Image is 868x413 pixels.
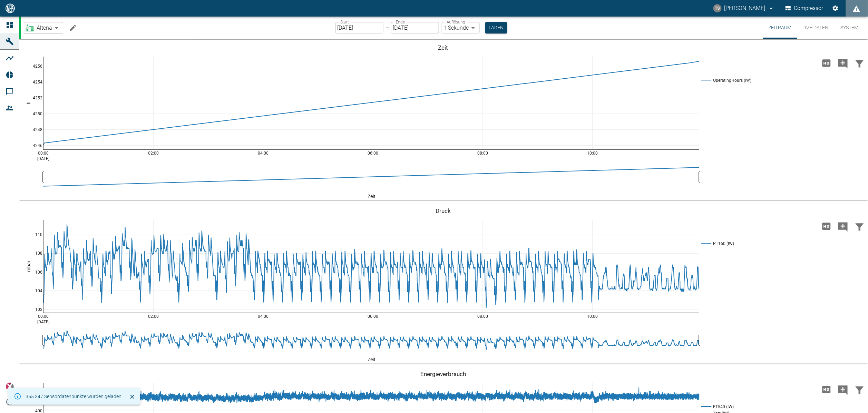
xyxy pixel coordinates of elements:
[6,383,14,391] img: Xplore Logo
[851,381,868,399] button: Daten filtern
[829,2,842,14] button: Einstellungen
[818,59,835,66] span: Hohe Auflösung
[835,217,851,235] button: Kommentar hinzufügen
[834,17,865,39] button: System
[818,223,835,229] span: Hohe Auflösung
[835,381,851,399] button: Kommentar hinzufügen
[26,24,52,32] a: Altena
[763,17,797,39] button: Zeitraum
[396,19,405,25] label: Ende
[784,2,825,14] button: Compressor
[442,22,480,33] div: 1 Sekunde
[66,21,80,35] button: Machine bearbeiten
[26,390,121,403] div: 355.347 Sensordatenpunkte wurden geladen
[713,4,722,12] div: TS
[37,24,52,32] span: Altena
[851,217,868,235] button: Daten filtern
[485,22,507,33] button: Laden
[818,386,835,392] span: Hohe Auflösung
[340,19,349,25] label: Start
[335,22,383,33] input: DD.MM.YYYY
[797,17,834,39] button: Live-Daten
[835,54,851,72] button: Kommentar hinzufügen
[447,19,465,25] label: Auflösung
[386,24,389,32] p: –
[127,392,137,402] button: Schließen
[712,2,776,14] button: timo.streitbuerger@arcanum-energy.de
[391,22,439,33] input: DD.MM.YYYY
[851,54,868,72] button: Daten filtern
[5,3,16,13] img: logo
